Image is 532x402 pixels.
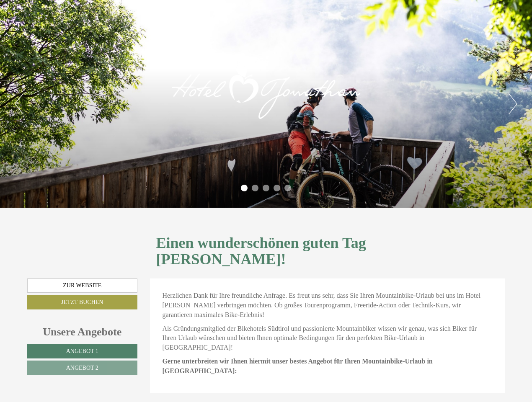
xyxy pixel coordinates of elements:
button: Next [509,93,517,114]
a: Jetzt buchen [27,295,137,309]
a: Zur Website [27,278,137,293]
strong: Gerne unterbreiten wir Ihnen hiermit unser bestes Angebot für Ihren Mountainbike-Urlaub in [GEOGR... [163,358,433,374]
button: Previous [15,93,23,114]
div: Unsere Angebote [27,324,137,340]
span: Angebot 2 [66,365,98,371]
span: Angebot 1 [66,348,98,354]
p: Als Gründungsmitglied der Bikehotels Südtirol und passionierte Mountainbiker wissen wir genau, wa... [163,324,493,353]
h1: Einen wunderschönen guten Tag [PERSON_NAME]! [156,235,499,268]
p: Herzlichen Dank für Ihre freundliche Anfrage. Es freut uns sehr, dass Sie Ihren Mountainbike-Urla... [163,291,493,320]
